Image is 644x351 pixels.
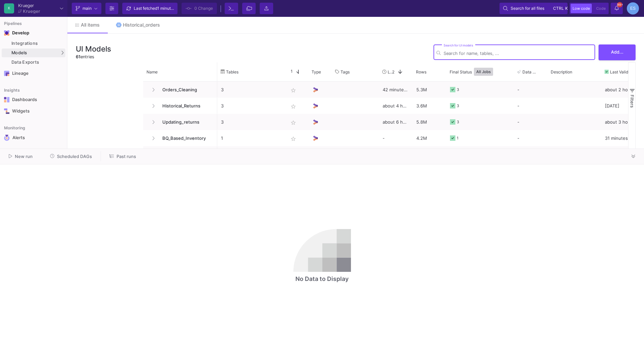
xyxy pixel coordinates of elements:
h3: UI Models [76,44,111,53]
img: UI Model [312,86,319,93]
span: BQ_Based_Inventory [158,130,214,146]
div: - [517,98,544,114]
img: Navigation icon [4,108,9,114]
span: Name [147,69,158,74]
p: 3 [221,98,281,114]
p: 0 [221,147,281,162]
span: Updating_returns [158,114,214,130]
div: Last fetched [134,3,174,13]
button: All Jobs [474,68,493,76]
div: Historical_orders [123,22,160,28]
span: Tags [341,69,350,74]
button: ES [625,2,639,14]
span: Data Tests [522,69,538,74]
div: - [517,114,544,130]
div: 1 [457,147,458,162]
div: 3 [457,82,459,98]
div: 3 [457,114,459,130]
div: about 6 hours ago [379,114,413,130]
span: ctrl [553,4,564,12]
div: ES [627,2,639,14]
a: Navigation iconDashboards [2,94,65,105]
button: Last fetched1 minute ago [122,3,178,14]
div: - [379,130,413,146]
div: - [517,147,544,162]
span: main [83,3,92,13]
span: Type [312,69,321,74]
div: Integrations [11,41,64,46]
button: ctrlk [551,4,564,12]
div: about 4 hours ago [379,98,413,114]
div: Lineage [12,71,56,76]
span: All items [81,22,100,28]
span: Description [551,69,572,74]
button: New run [1,151,41,162]
span: 61 [76,54,80,59]
button: Past runs [101,151,144,162]
img: Tab icon [116,22,122,28]
span: Low code [573,6,590,11]
div: - [379,146,413,162]
p: 3 [221,114,281,130]
img: Navigation icon [4,30,9,36]
p: 3 [221,82,281,98]
mat-icon: star_border [289,102,297,110]
div: 3.6M [413,98,446,114]
span: Orders_Cleaning [158,82,214,98]
div: K [4,3,14,13]
span: 99+ [617,2,622,7]
div: Alerts [12,135,56,141]
span: Models [11,50,27,56]
p: 1 [221,130,281,146]
div: 5.8M [413,114,446,130]
img: UI Model [312,119,319,126]
img: UI Model [312,135,319,142]
a: Integrations [2,39,65,48]
span: 1 [288,69,293,75]
input: Search for name, tables, ... [444,51,592,56]
span: Search for all files [511,3,544,13]
span: Past runs [117,154,136,159]
button: main [72,3,101,14]
mat-icon: star_border [289,119,297,127]
img: Navigation icon [4,135,10,141]
span: Filters [630,95,635,108]
div: No Data to Display [295,275,349,283]
div: [DATE] [601,98,642,114]
div: about 2 hours ago [601,82,642,98]
div: 1 [457,130,458,146]
span: Last Valid Job [610,69,632,74]
img: Navigation icon [4,71,9,76]
img: UI Model [312,102,319,109]
div: 4.2M [413,130,446,146]
mat-icon: star_border [289,135,297,143]
div: - [517,130,544,146]
span: Scheduled DAGs [57,154,92,159]
span: k [565,4,568,12]
button: 99+ [611,3,623,14]
div: 31 minutes ago [601,130,642,146]
div: 42 minutes ago [379,82,413,98]
button: Add... [599,44,636,60]
button: Scheduled DAGs [42,151,100,162]
img: Navigation icon [4,97,9,102]
div: about 3 hours ago [601,114,642,130]
button: Code [594,4,608,13]
mat-icon: star_border [289,86,297,94]
div: Krueger [23,9,40,13]
button: Search for all filesctrlk [500,3,568,14]
a: Data Exports [2,58,65,67]
span: Tables [226,69,238,74]
div: Data Exports [11,60,64,65]
span: Rows [416,69,426,74]
div: 5.3M [413,82,446,98]
span: Historical_Returns [158,98,214,114]
div: Dashboards [12,97,56,102]
div: - [601,146,642,162]
div: Krueger [18,3,40,8]
span: New run [15,154,33,159]
img: no-data.svg [293,229,351,272]
span: Code [596,6,606,11]
span: 2 [392,69,394,74]
div: - [517,82,544,97]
